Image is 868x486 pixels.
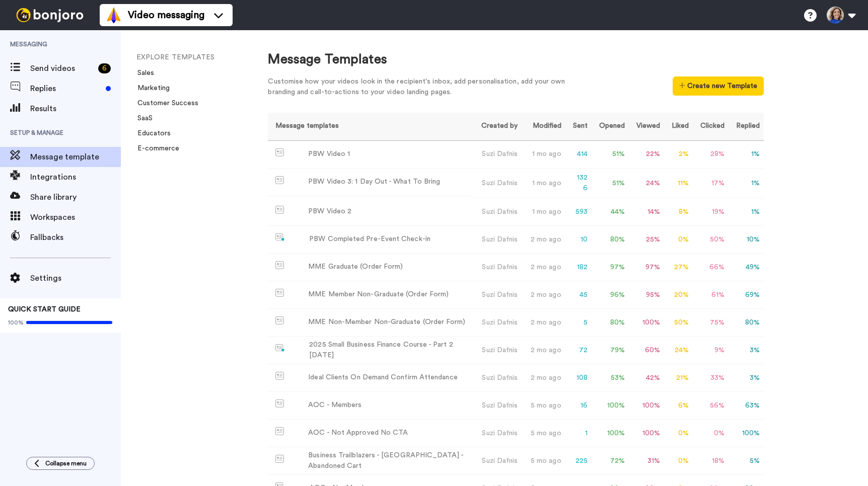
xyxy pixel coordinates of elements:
td: 1 % [729,169,764,198]
td: 100 % [592,392,629,420]
div: Customise how your videos look in the recipient's inbox, add personalisation, add your own brandi... [268,76,580,98]
img: Message-temps.svg [275,289,284,297]
td: 21 % [664,364,693,392]
td: 80 % [592,309,629,337]
td: 1326 [565,169,592,198]
td: 16 [565,392,592,420]
td: 414 [565,140,592,169]
td: 50 % [664,309,693,337]
th: Liked [664,113,693,140]
td: 80 % [729,309,764,337]
img: bj-logo-header-white.svg [12,8,88,22]
td: 1 % [729,140,764,169]
td: Suzi [471,364,522,392]
td: 2 mo ago [522,364,565,392]
th: Opened [592,113,629,140]
td: 56 % [693,392,729,420]
td: Suzi [471,140,522,169]
span: Dafnis [497,264,518,271]
td: 69 % [729,281,764,309]
td: 49 % [729,254,764,281]
td: 45 [565,281,592,309]
td: 28 % [693,140,729,169]
span: Integrations [30,171,121,183]
span: Replies [30,83,102,95]
td: 2 mo ago [522,254,565,281]
a: Marketing [131,85,170,92]
span: Fallbacks [30,231,121,244]
img: nextgen-template.svg [275,233,285,241]
td: 75 % [693,309,729,337]
td: 24 % [664,337,693,364]
td: 79 % [592,337,629,364]
td: 1 [565,420,592,447]
td: 108 [565,364,592,392]
td: 20 % [664,281,693,309]
td: 18 % [693,447,729,475]
td: 96 % [592,281,629,309]
td: 0 % [664,226,693,254]
td: 14 % [629,198,664,226]
img: nextgen-template.svg [275,344,285,352]
td: 0 % [693,420,729,447]
td: 97 % [629,254,664,281]
div: AOC - Members [308,400,361,411]
td: 100 % [592,420,629,447]
td: 0 % [664,447,693,475]
td: 60 % [629,337,664,364]
td: 1 mo ago [522,140,565,169]
img: Message-temps.svg [275,316,284,325]
td: 100 % [729,420,764,447]
td: 6 % [664,392,693,420]
span: Dafnis [497,208,518,215]
td: 80 % [592,226,629,254]
td: 50 % [693,226,729,254]
img: Message-temps.svg [275,399,284,408]
a: Educators [131,130,171,137]
span: 100% [8,318,24,327]
td: 63 % [729,392,764,420]
a: SaaS [131,115,153,122]
span: Dafnis [497,430,518,437]
td: 225 [565,447,592,475]
td: 97 % [592,254,629,281]
td: 11 % [664,169,693,198]
td: 1 mo ago [522,198,565,226]
td: Suzi [471,309,522,337]
span: Results [30,103,121,115]
img: Message-temps.svg [275,427,284,435]
td: 25 % [629,226,664,254]
div: MME Member Non-Graduate (Order Form) [308,289,449,300]
div: PBW Video 3: 1 Day Out - What To Bring [308,177,440,187]
td: 22 % [629,140,664,169]
th: Modified [522,113,565,140]
span: Collapse menu [45,459,87,467]
td: 61 % [693,281,729,309]
a: Customer Success [131,100,198,107]
td: 0 % [664,420,693,447]
img: Message-temps.svg [275,261,284,269]
th: Viewed [629,113,664,140]
td: 24 % [629,169,664,198]
td: 100 % [629,420,664,447]
td: 593 [565,198,592,226]
div: PBW Video 2 [308,206,351,217]
td: 51 % [592,140,629,169]
div: Ideal Clients On Demand Confirm Attendance [308,372,457,383]
td: 2 mo ago [522,309,565,337]
span: Dafnis [497,150,518,157]
img: Message-temps.svg [275,372,284,380]
td: Suzi [471,226,522,254]
td: Suzi [471,198,522,226]
td: 44 % [592,198,629,226]
div: Message Templates [268,50,764,69]
td: Suzi [471,447,522,475]
td: 19 % [693,198,729,226]
td: 72 % [592,447,629,475]
td: 5 mo ago [522,447,565,475]
a: Sales [131,69,154,76]
td: Suzi [471,392,522,420]
img: Message-temps.svg [275,455,284,463]
div: PBW Video 1 [308,149,350,159]
td: 66 % [693,254,729,281]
